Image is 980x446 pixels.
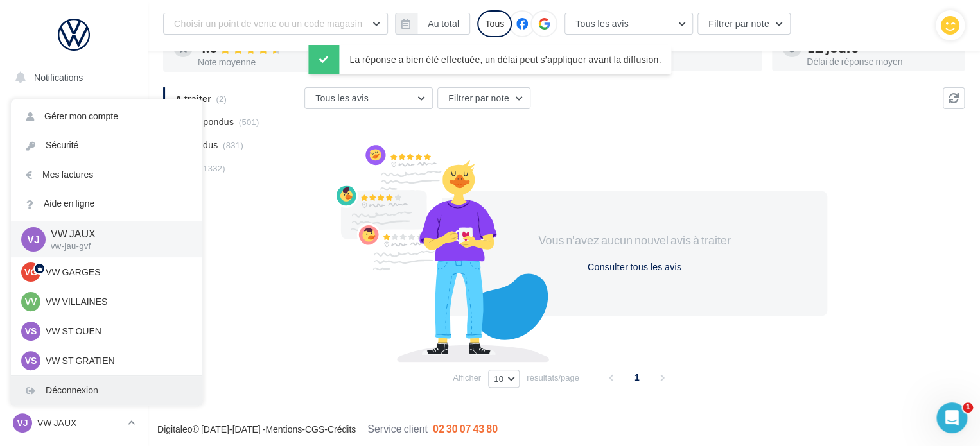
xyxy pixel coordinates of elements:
span: Afficher [453,372,481,384]
button: 10 [488,370,520,388]
div: Délai de réponse moyen [807,57,954,66]
a: Boîte de réception [8,128,140,155]
span: 1 [627,367,647,388]
button: Choisir un point de vente ou un code magasin [163,13,388,35]
span: résultats/page [527,372,579,384]
a: Aide en ligne [11,189,202,218]
span: Choisir un point de vente ou un code magasin [174,18,362,29]
a: CGS [305,424,324,434]
button: Au total [395,13,470,35]
span: 10 [494,373,503,384]
div: 4.6 [198,40,346,55]
div: La réponse a bien été effectuée, un délai peut s’appliquer avant la diffusion. [308,45,671,74]
a: Visibilité en ligne [8,161,140,188]
button: Tous les avis [304,87,433,109]
div: Déconnexion [11,376,202,405]
span: VS [25,325,37,338]
button: Tous les avis [564,13,693,35]
div: 12 jours [807,40,954,55]
div: Vous n'avez aucun nouvel avis à traiter [524,232,745,249]
p: vw-jau-gvf [51,241,182,252]
p: VW VILLAINES [46,295,187,308]
a: Campagnes [8,193,140,220]
a: Opérations [8,96,140,123]
span: VJ [27,232,40,246]
span: Service client [367,422,428,434]
p: VW JAUX [51,227,182,241]
a: Contacts [8,225,140,252]
a: Sécurité [11,131,202,160]
p: VW ST OUEN [46,325,187,338]
span: 02 30 07 43 80 [433,422,498,434]
a: Campagnes DataOnDemand [8,363,140,401]
p: VW ST GRATIEN [46,354,187,367]
a: Digitaleo [157,424,192,434]
a: Crédits [328,424,356,434]
span: VS [25,354,37,367]
span: Tous les avis [575,18,629,29]
a: Mes factures [11,160,202,189]
a: PLV et print personnalisable [8,320,140,358]
a: Médiathèque [8,257,140,284]
span: 1 [963,402,973,413]
div: Tous [477,10,512,37]
span: Notifications [34,72,83,83]
p: VW JAUX [37,416,123,429]
button: Au total [417,13,470,35]
div: Taux de réponse [604,57,751,66]
button: Consulter tous les avis [582,259,687,275]
p: VW GARGES [46,266,187,279]
span: (831) [223,140,243,150]
span: (501) [239,117,259,127]
a: Calendrier [8,289,140,316]
button: Notifications [8,64,135,91]
div: Note moyenne [198,58,346,67]
span: Tous les avis [315,92,369,103]
span: VG [24,266,37,279]
span: VV [25,295,37,308]
a: Mentions [265,424,302,434]
span: Non répondus [175,116,234,128]
span: © [DATE]-[DATE] - - - [157,424,498,434]
button: Filtrer par note [437,87,530,109]
button: Filtrer par note [697,13,791,35]
a: Gérer mon compte [11,102,202,131]
iframe: Intercom live chat [936,402,967,433]
a: VJ VW JAUX [10,411,137,435]
span: (1332) [200,163,225,173]
span: VJ [17,416,28,429]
